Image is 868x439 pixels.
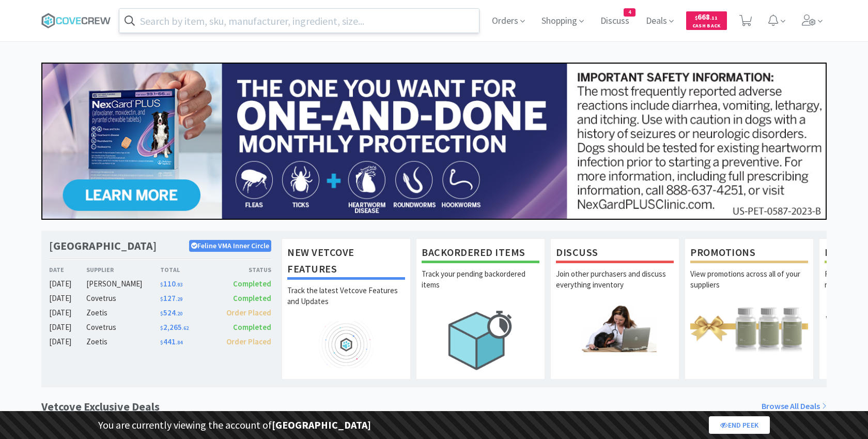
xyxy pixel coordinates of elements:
div: Status [215,265,271,275]
span: Completed [233,279,271,289]
span: . 93 [176,281,182,288]
span: $ [160,325,163,331]
a: End Peek [709,416,770,434]
span: 524 [160,308,182,317]
span: $ [160,281,163,288]
div: Covetrus [86,321,160,334]
span: 2,265 [160,322,189,332]
div: Supplier [86,265,160,275]
a: [DATE]Zoetis$524.20Order Placed [49,307,271,319]
a: [DATE]Covetrus$127.29Completed [49,292,271,305]
p: Feline VMA Inner Circle [189,240,271,251]
h1: Backordered Items [422,244,539,263]
div: [DATE] [49,278,86,290]
span: 441 [160,337,182,346]
p: View promotions across all of your suppliers [690,268,808,305]
div: Covetrus [86,292,160,305]
h1: Vetcove Exclusive Deals [41,398,160,416]
a: PromotionsView promotions across all of your suppliers [685,238,814,379]
a: Browse All Deals [762,400,827,413]
span: . 20 [176,310,182,317]
input: Search by item, sku, manufacturer, ingredient, size... [119,9,479,33]
span: $ [160,339,163,346]
div: [DATE] [49,336,86,348]
span: Order Placed [226,308,271,317]
span: Completed [233,293,271,303]
div: Date [49,265,86,275]
a: [DATE][PERSON_NAME]$110.93Completed [49,278,271,290]
a: DiscussJoin other purchasers and discuss everything inventory [550,238,679,379]
span: . 62 [182,325,189,331]
strong: [GEOGRAPHIC_DATA] [272,418,371,431]
div: [PERSON_NAME] [86,278,160,290]
a: New Vetcove FeaturesTrack the latest Vetcove Features and Updates [282,238,411,379]
span: . 29 [176,296,182,302]
span: 127 [160,293,182,303]
div: Total [160,265,216,275]
div: [DATE] [49,307,86,319]
span: $ [160,296,163,302]
img: hero_backorders.png [422,305,539,375]
img: hero_promotions.png [690,305,808,352]
a: [DATE]Zoetis$441.84Order Placed [49,336,271,348]
span: 110 [160,279,182,289]
span: Cash Back [692,23,721,30]
div: [DATE] [49,321,86,334]
h1: New Vetcove Features [287,244,405,280]
span: 4 [624,9,635,16]
p: Join other purchasers and discuss everything inventory [556,268,674,305]
span: $ [160,310,163,317]
p: Track your pending backordered items [422,268,539,305]
p: Track the latest Vetcove Features and Updates [287,285,405,321]
span: Order Placed [226,337,271,346]
h1: [GEOGRAPHIC_DATA] [49,238,157,253]
span: 668 [695,12,718,22]
div: Zoetis [86,307,160,319]
a: $668.11Cash Back [686,7,727,35]
img: hero_feature_roadmap.png [287,321,405,368]
div: Zoetis [86,336,160,348]
a: Backordered ItemsTrack your pending backordered items [416,238,545,379]
h1: Discuss [556,244,674,263]
span: $ [695,14,698,21]
img: hero_discuss.png [556,305,674,352]
span: Completed [233,322,271,332]
a: [DATE]Covetrus$2,265.62Completed [49,321,271,334]
span: . 11 [710,14,718,21]
img: 24562ba5414042f391a945fa418716b7_350.jpg [41,63,827,220]
span: . 84 [176,339,182,346]
a: Discuss4 [596,17,633,26]
div: [DATE] [49,292,86,305]
h1: Promotions [690,244,808,263]
p: You are currently viewing the account of [98,417,371,433]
